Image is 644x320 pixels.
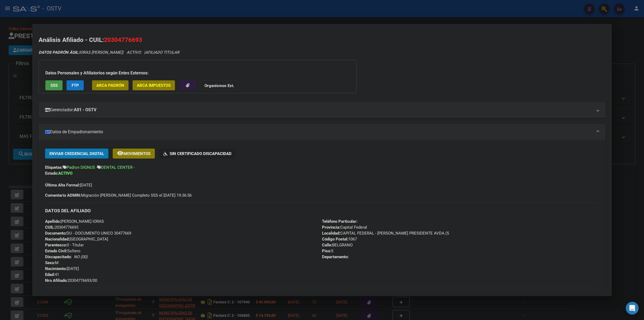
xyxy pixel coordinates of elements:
[39,102,605,118] mat-expansion-panel-header: Gerenciador:A01 - OSTV
[45,249,80,253] span: Soltero
[204,83,234,88] strong: Organismos Ext.
[45,272,59,277] span: 41
[45,171,58,176] strong: Estado:
[45,149,108,159] button: Enviar Credencial Digital
[39,50,179,55] i: | ACTIVO |
[626,302,639,315] div: Open Intercom Messenger
[45,243,67,247] strong: Parentesco:
[101,165,135,170] span: DENTAL CENTER -
[45,278,68,283] strong: Nro Afiliado:
[45,219,61,224] strong: Apellido:
[145,50,179,55] span: AFILIADO TITULAR
[113,149,155,159] button: Movimientos
[39,35,605,45] h2: Análisis Afiliado - CUIL:
[45,231,67,236] strong: Documento:
[45,225,55,230] strong: CUIL:
[322,225,367,230] span: Capital Federal
[137,83,171,88] span: ARCA Impuestos
[67,80,84,90] button: FTP
[322,243,353,247] span: BELGRANO
[45,249,67,253] strong: Estado Civil:
[39,50,122,55] span: IORAS [PERSON_NAME]
[322,237,357,242] span: 1067
[45,107,592,113] mat-panel-title: Gerenciador:
[45,208,599,214] h3: DATOS DEL AFILIADO
[322,225,340,230] strong: Provincia:
[117,150,123,156] mat-icon: remove_red_eye
[322,249,331,253] strong: Piso:
[45,266,67,271] strong: Nacimiento:
[45,183,92,188] span: [DATE]
[45,225,78,230] span: 20304776693
[45,129,592,135] mat-panel-title: Datos de Empadronamiento
[322,231,449,236] span: CAPITAL FEDERAL - [PERSON_NAME] PRESIDENTE AVDA.(5
[45,231,131,236] span: DU - DOCUMENTO UNICO 30477669
[322,249,333,253] span: 5
[45,254,72,259] strong: Discapacitado:
[45,80,63,90] button: SSS
[45,165,63,170] strong: Etiquetas:
[45,260,55,265] strong: Sexo:
[200,80,239,90] button: Organismos Ext.
[74,107,96,113] strong: A01 - OSTV
[45,266,79,271] span: [DATE]
[49,151,104,156] span: Enviar Credencial Digital
[159,149,236,159] button: Sin Certificado Discapacidad
[39,124,605,140] mat-expansion-panel-header: Datos de Empadronamiento
[123,151,151,156] span: Movimientos
[45,219,104,224] span: [PERSON_NAME] IORAS
[45,70,350,76] h3: Datos Personales y Afiliatorios según Entes Externos:
[322,237,348,242] strong: Código Postal:
[45,272,55,277] strong: Edad:
[74,254,87,259] i: NO (00)
[104,36,142,43] span: 20304776693
[133,80,175,90] button: ARCA Impuestos
[45,192,192,198] span: Migración [PERSON_NAME] Completo SSS el [DATE] 19:36:56
[50,83,58,88] span: SSS
[322,219,357,224] strong: Teléfono Particular:
[322,231,340,236] strong: Localidad:
[67,165,97,170] span: Padron DIGNUS -
[45,243,84,247] span: 0 - Titular
[92,80,129,90] button: ARCA Padrón
[58,171,72,176] strong: ACTIVO
[322,254,349,259] strong: Departamento:
[45,183,80,188] strong: Última Alta Formal:
[322,243,332,247] strong: Calle:
[45,237,69,242] strong: Nacionalidad:
[170,151,232,156] span: Sin Certificado Discapacidad
[39,50,79,55] strong: DATOS PADRÓN ÁGIL:
[96,83,124,88] span: ARCA Padrón
[45,260,58,265] span: M
[45,278,97,283] span: 20304776693/00
[72,83,79,88] span: FTP
[45,193,81,198] strong: Comentario ADMIN:
[45,237,108,242] span: [GEOGRAPHIC_DATA]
